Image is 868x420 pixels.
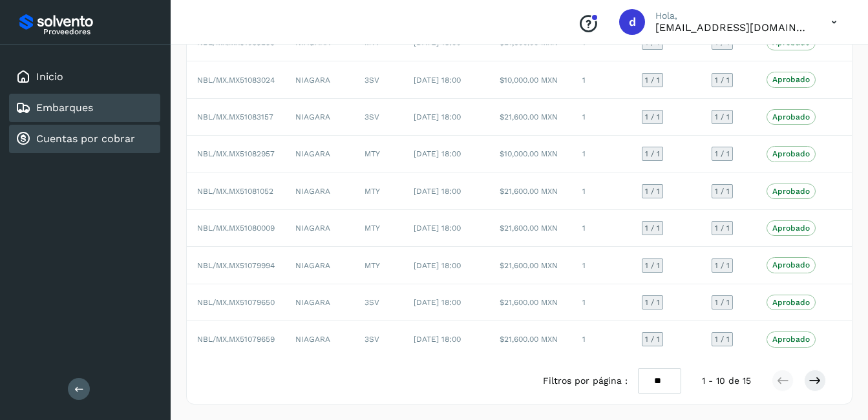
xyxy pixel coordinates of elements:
[715,299,730,306] span: 1 / 1
[36,132,135,145] a: Cuentas por cobrar
[354,61,403,98] td: 3SV
[645,76,660,84] span: 1 / 1
[354,247,403,284] td: MTY
[197,261,275,270] span: NBL/MX.MX51079994
[489,210,572,247] td: $21,600.00 MXN
[489,99,572,136] td: $21,600.00 MXN
[285,284,354,321] td: NIAGARA
[572,210,631,247] td: 1
[572,247,631,284] td: 1
[572,61,631,98] td: 1
[715,262,730,269] span: 1 / 1
[489,173,572,210] td: $21,600.00 MXN
[43,27,155,36] p: Proveedores
[543,374,628,388] span: Filtros por página :
[354,136,403,173] td: MTY
[645,262,660,269] span: 1 / 1
[772,75,810,84] p: Aprobado
[715,335,730,343] span: 1 / 1
[572,173,631,210] td: 1
[772,260,810,269] p: Aprobado
[772,112,810,121] p: Aprobado
[655,10,810,21] p: Hola,
[414,149,461,158] span: [DATE] 18:00
[572,284,631,321] td: 1
[9,63,160,91] div: Inicio
[197,112,273,121] span: NBL/MX.MX51083157
[414,187,461,196] span: [DATE] 18:00
[715,39,730,47] span: 1 / 1
[489,136,572,173] td: $10,000.00 MXN
[772,149,810,158] p: Aprobado
[354,99,403,136] td: 3SV
[354,210,403,247] td: MTY
[285,210,354,247] td: NIAGARA
[645,113,660,121] span: 1 / 1
[414,112,461,121] span: [DATE] 18:00
[489,321,572,357] td: $21,600.00 MXN
[645,335,660,343] span: 1 / 1
[285,136,354,173] td: NIAGARA
[645,150,660,158] span: 1 / 1
[9,94,160,122] div: Embarques
[715,224,730,232] span: 1 / 1
[489,284,572,321] td: $21,600.00 MXN
[285,61,354,98] td: NIAGARA
[197,187,273,196] span: NBL/MX.MX51081052
[354,321,403,357] td: 3SV
[285,173,354,210] td: NIAGARA
[285,247,354,284] td: NIAGARA
[197,335,275,344] span: NBL/MX.MX51079659
[572,136,631,173] td: 1
[414,224,461,233] span: [DATE] 18:00
[489,247,572,284] td: $21,600.00 MXN
[715,76,730,84] span: 1 / 1
[414,76,461,85] span: [DATE] 18:00
[772,224,810,233] p: Aprobado
[645,299,660,306] span: 1 / 1
[197,76,275,85] span: NBL/MX.MX51083024
[715,113,730,121] span: 1 / 1
[414,298,461,307] span: [DATE] 18:00
[715,150,730,158] span: 1 / 1
[572,99,631,136] td: 1
[645,39,660,47] span: 1 / 1
[572,321,631,357] td: 1
[772,187,810,196] p: Aprobado
[354,284,403,321] td: 3SV
[414,335,461,344] span: [DATE] 18:00
[36,70,63,83] a: Inicio
[285,99,354,136] td: NIAGARA
[197,298,275,307] span: NBL/MX.MX51079650
[36,101,93,114] a: Embarques
[197,149,275,158] span: NBL/MX.MX51082957
[715,187,730,195] span: 1 / 1
[285,321,354,357] td: NIAGARA
[645,187,660,195] span: 1 / 1
[702,374,751,388] span: 1 - 10 de 15
[655,21,810,34] p: dcordero@grupoterramex.com
[772,335,810,344] p: Aprobado
[645,224,660,232] span: 1 / 1
[489,61,572,98] td: $10,000.00 MXN
[9,125,160,153] div: Cuentas por cobrar
[772,298,810,307] p: Aprobado
[414,261,461,270] span: [DATE] 18:00
[354,173,403,210] td: MTY
[197,224,275,233] span: NBL/MX.MX51080009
